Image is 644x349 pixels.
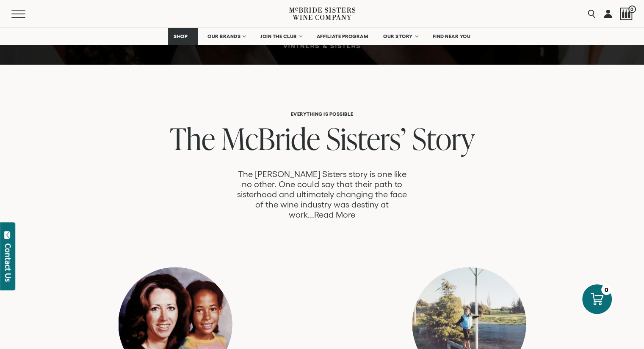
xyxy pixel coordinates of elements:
[168,28,198,45] a: SHOP
[59,111,585,117] h6: Everything is Possible
[601,284,612,295] div: 0
[378,28,423,45] a: OUR STORY
[169,118,215,159] span: The
[202,28,251,45] a: OUR BRANDS
[326,118,406,159] span: Sisters’
[234,169,410,220] p: The [PERSON_NAME] Sisters story is one like no other. One could say that their path to sisterhood...
[255,28,307,45] a: JOIN THE CLUB
[317,33,368,39] span: AFFILIATE PROGRAM
[383,33,413,39] span: OUR STORY
[221,118,320,159] span: McBride
[433,33,471,39] span: FIND NEAR YOU
[314,210,355,220] a: Read More
[412,118,474,159] span: Story
[11,10,42,18] button: Mobile Menu Trigger
[174,33,188,39] span: SHOP
[260,33,297,39] span: JOIN THE CLUB
[311,28,374,45] a: AFFILIATE PROGRAM
[207,33,240,39] span: OUR BRANDS
[628,5,636,13] span: 0
[427,28,476,45] a: FIND NEAR YOU
[4,243,12,282] div: Contact Us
